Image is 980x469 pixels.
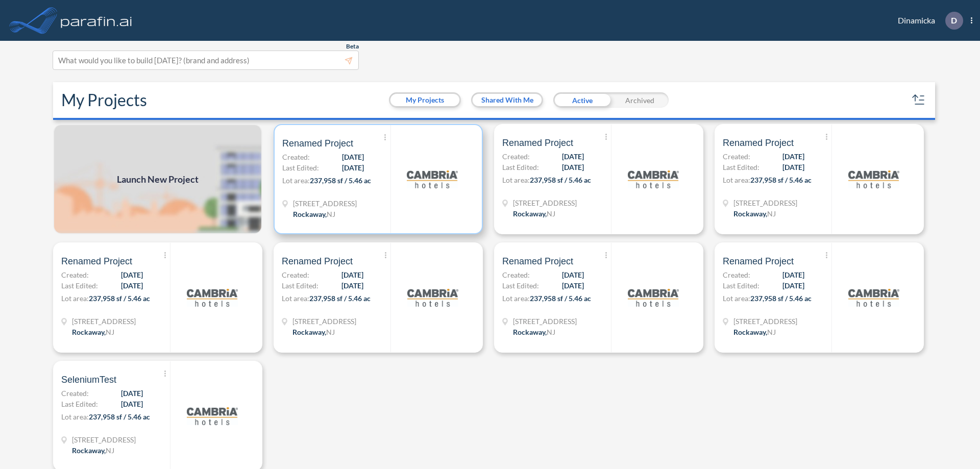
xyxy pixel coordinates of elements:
[282,162,319,173] span: Last Edited:
[782,151,804,162] span: [DATE]
[513,208,555,219] div: Rockaway, NJ
[72,328,106,336] span: Rockaway ,
[723,137,794,149] span: Renamed Project
[513,209,547,218] span: Rockaway ,
[310,176,371,185] span: 237,958 sf / 5.46 ac
[407,272,458,323] img: logo
[292,328,326,336] span: Rockaway ,
[767,209,776,218] span: NJ
[89,412,150,421] span: 237,958 sf / 5.46 ac
[293,210,327,218] span: Rockaway ,
[723,151,750,162] span: Created:
[547,328,555,336] span: NJ
[282,255,353,267] span: Renamed Project
[750,176,812,184] span: 237,958 sf / 5.46 ac
[390,94,459,106] button: My Projects
[513,316,577,327] span: 321 Mt Hope Ave
[502,280,539,291] span: Last Edited:
[341,280,363,291] span: [DATE]
[733,316,797,327] span: 321 Mt Hope Ave
[911,92,927,108] button: sort
[502,137,573,149] span: Renamed Project
[309,294,371,303] span: 237,958 sf / 5.46 ac
[733,328,767,336] span: Rockaway ,
[121,269,143,280] span: [DATE]
[750,294,812,303] span: 237,958 sf / 5.46 ac
[292,327,335,337] div: Rockaway, NJ
[342,162,364,173] span: [DATE]
[121,280,143,291] span: [DATE]
[502,176,530,184] span: Lot area:
[292,316,356,327] span: 321 Mt Hope Ave
[106,446,114,455] span: NJ
[513,198,577,208] span: 321 Mt Hope Ave
[106,328,114,336] span: NJ
[61,255,132,267] span: Renamed Project
[407,154,458,205] img: logo
[502,151,530,162] span: Created:
[562,151,584,162] span: [DATE]
[342,152,364,162] span: [DATE]
[723,255,794,267] span: Renamed Project
[61,388,89,399] span: Created:
[293,198,357,209] span: 321 Mt Hope Ave
[346,42,359,51] span: Beta
[282,280,318,291] span: Last Edited:
[562,280,584,291] span: [DATE]
[282,152,310,162] span: Created:
[562,269,584,280] span: [DATE]
[327,210,335,218] span: NJ
[282,176,310,185] span: Lot area:
[883,12,972,30] div: Dinamicka
[723,294,750,303] span: Lot area:
[502,269,530,280] span: Created:
[611,92,669,108] div: Archived
[61,399,98,409] span: Last Edited:
[473,94,542,106] button: Shared With Me
[723,162,759,172] span: Last Edited:
[72,316,136,327] span: 321 Mt Hope Ave
[61,90,147,110] h2: My Projects
[72,446,106,455] span: Rockaway ,
[121,388,143,399] span: [DATE]
[848,272,899,323] img: logo
[53,124,262,234] img: add
[782,269,804,280] span: [DATE]
[121,399,143,409] span: [DATE]
[848,154,899,205] img: logo
[733,209,767,218] span: Rockaway ,
[282,269,309,280] span: Created:
[553,92,611,108] div: Active
[59,10,134,31] img: logo
[72,434,136,445] span: 321 Mt Hope Ave
[61,269,89,280] span: Created:
[117,172,199,186] span: Launch New Project
[723,176,750,184] span: Lot area:
[282,137,353,150] span: Renamed Project
[951,16,957,25] p: D
[72,327,114,337] div: Rockaway, NJ
[733,198,797,208] span: 321 Mt Hope Ave
[502,162,539,172] span: Last Edited:
[326,328,335,336] span: NJ
[502,255,573,267] span: Renamed Project
[293,209,335,219] div: Rockaway, NJ
[513,327,555,337] div: Rockaway, NJ
[502,294,530,303] span: Lot area:
[530,176,591,184] span: 237,958 sf / 5.46 ac
[530,294,591,303] span: 237,958 sf / 5.46 ac
[723,269,750,280] span: Created:
[733,208,776,219] div: Rockaway, NJ
[723,280,759,291] span: Last Edited:
[628,154,679,205] img: logo
[61,280,98,291] span: Last Edited:
[767,328,776,336] span: NJ
[53,124,262,234] a: Launch New Project
[61,374,116,386] span: SeleniumTest
[562,162,584,172] span: [DATE]
[72,445,114,456] div: Rockaway, NJ
[61,412,89,421] span: Lot area:
[628,272,679,323] img: logo
[341,269,363,280] span: [DATE]
[782,162,804,172] span: [DATE]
